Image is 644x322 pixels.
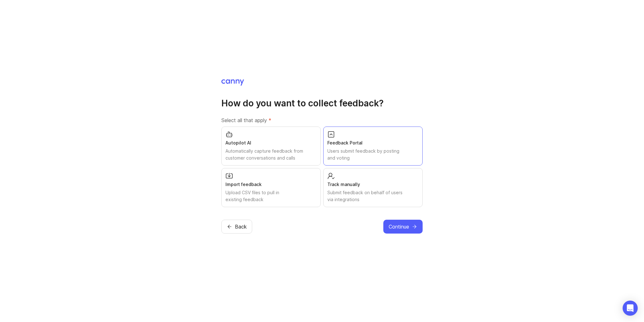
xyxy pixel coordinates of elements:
button: Autopilot AIAutomatically capture feedback from customer conversations and calls [221,127,321,166]
div: Automatically capture feedback from customer conversations and calls [225,148,317,161]
button: Import feedbackUpload CSV files to pull in existing feedback [221,168,321,207]
button: Back [221,220,252,234]
div: Submit feedback on behalf of users via integrations [327,189,419,203]
h1: How do you want to collect feedback? [221,98,423,109]
div: Users submit feedback by posting and voting [327,148,419,161]
div: Upload CSV files to pull in existing feedback [225,189,317,203]
span: Continue [389,223,409,230]
button: Continue [383,220,423,234]
div: Autopilot AI [225,139,317,146]
div: Track manually [327,181,419,188]
div: Open Intercom Messenger [623,301,638,316]
div: Import feedback [225,181,317,188]
div: Feedback Portal [327,139,419,146]
label: Select all that apply [221,116,423,124]
button: Feedback PortalUsers submit feedback by posting and voting [323,127,423,166]
span: Back [235,223,247,230]
button: Track manuallySubmit feedback on behalf of users via integrations [323,168,423,207]
img: Canny Home [221,79,244,86]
